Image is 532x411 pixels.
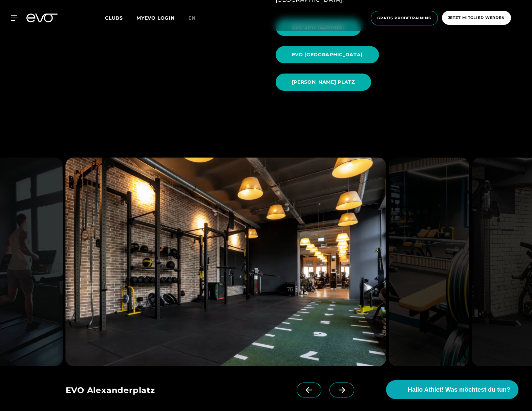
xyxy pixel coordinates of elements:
a: en [188,14,204,22]
a: Clubs [105,15,136,21]
span: Hallo Athlet! Was möchtest du tun? [408,385,510,394]
span: Clubs [105,15,123,21]
a: Jetzt Mitglied werden [440,11,513,25]
img: evofitness [65,158,386,366]
span: Gratis Probetraining [377,15,431,21]
a: [PERSON_NAME] PLATZ [276,68,374,96]
a: EVO [GEOGRAPHIC_DATA] [276,41,382,68]
span: EVO [GEOGRAPHIC_DATA] [292,51,363,58]
a: MYEVO LOGIN [136,15,175,21]
img: evofitness [389,158,469,366]
span: Jetzt Mitglied werden [448,15,505,21]
a: Gratis Probetraining [369,11,440,25]
span: [PERSON_NAME] PLATZ [292,79,355,86]
span: en [188,15,196,21]
button: Hallo Athlet! Was möchtest du tun? [386,380,518,399]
